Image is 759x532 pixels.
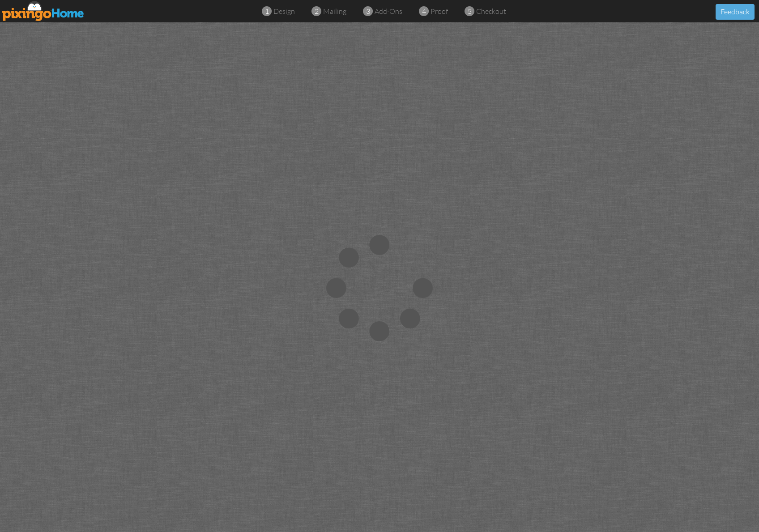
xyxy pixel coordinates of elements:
span: design [273,7,295,16]
button: Feedback [716,4,755,20]
span: proof [431,7,448,16]
span: 1 [265,6,269,17]
span: 3 [366,6,370,17]
span: mailing [323,7,346,16]
span: checkout [476,7,506,16]
span: 4 [422,6,426,17]
img: pixingo logo [2,1,85,21]
span: 5 [468,6,472,17]
span: add-ons [375,7,402,16]
span: 2 [315,6,319,17]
